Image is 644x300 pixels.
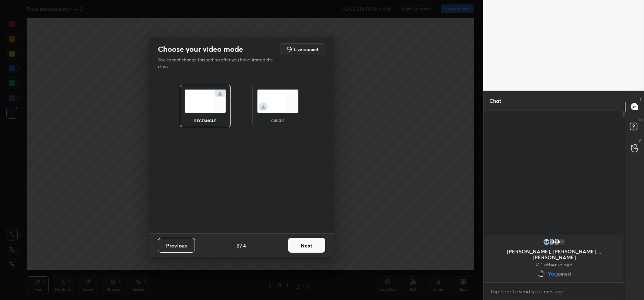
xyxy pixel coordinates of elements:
[240,242,242,249] h4: /
[553,238,560,246] img: default.png
[158,238,195,253] button: Previous
[288,238,325,253] button: Next
[537,270,544,277] img: 6aa3843a5e0b4d6483408a2c5df8531d.png
[490,262,618,268] p: & 1 other joined
[158,57,278,70] p: You cannot change this setting after you have started the class
[158,44,243,54] h2: Choose your video mode
[490,249,618,260] p: [PERSON_NAME], [PERSON_NAME]..., [PERSON_NAME]
[547,271,556,277] span: You
[483,234,625,283] div: grid
[237,242,239,249] h4: 2
[483,91,507,111] p: Chat
[639,138,642,144] p: G
[263,119,293,122] div: circle
[257,90,299,113] img: circleScreenIcon.acc0effb.svg
[190,119,220,122] div: rectangle
[243,242,246,249] h4: 4
[640,97,642,102] p: T
[548,238,555,246] img: default.png
[558,238,566,246] div: 1
[639,117,642,123] p: D
[185,90,226,113] img: normalScreenIcon.ae25ed63.svg
[294,47,318,51] h5: Live support
[543,238,550,246] img: 3
[556,271,571,277] span: joined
